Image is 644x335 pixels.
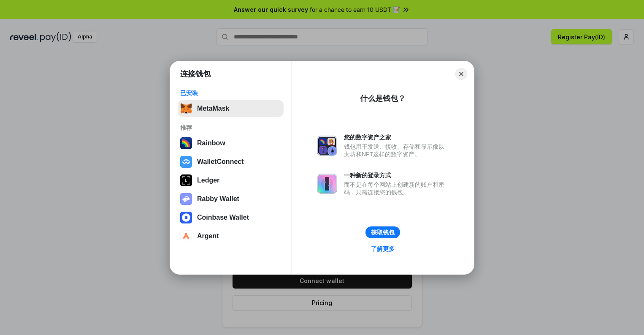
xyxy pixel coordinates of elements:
button: WalletConnect [178,153,284,170]
div: 而不是在每个网站上创建新的账户和密码，只需连接您的钱包。 [344,181,449,196]
button: Rabby Wallet [178,191,284,207]
div: Ledger [197,177,219,184]
div: 您的数字资产之家 [344,133,449,141]
a: 了解更多 [366,243,400,254]
img: svg+xml,%3Csvg%20xmlns%3D%22http%3A%2F%2Fwww.w3.org%2F2000%2Fsvg%22%20fill%3D%22none%22%20viewBox... [317,174,337,194]
div: 一种新的登录方式 [344,172,449,179]
img: svg+xml,%3Csvg%20width%3D%2228%22%20height%3D%2228%22%20viewBox%3D%220%200%2028%2028%22%20fill%3D... [180,156,192,168]
img: svg+xml,%3Csvg%20xmlns%3D%22http%3A%2F%2Fwww.w3.org%2F2000%2Fsvg%22%20width%3D%2228%22%20height%3... [180,174,192,186]
div: Rabby Wallet [197,195,239,203]
img: svg+xml,%3Csvg%20width%3D%2228%22%20height%3D%2228%22%20viewBox%3D%220%200%2028%2028%22%20fill%3D... [180,230,192,242]
div: Argent [197,232,219,240]
img: svg+xml,%3Csvg%20xmlns%3D%22http%3A%2F%2Fwww.w3.org%2F2000%2Fsvg%22%20fill%3D%22none%22%20viewBox... [180,193,192,205]
button: Close [455,68,467,80]
div: Coinbase Wallet [197,214,249,221]
button: Ledger [178,172,284,189]
button: Rainbow [178,135,284,152]
img: svg+xml,%3Csvg%20xmlns%3D%22http%3A%2F%2Fwww.w3.org%2F2000%2Fsvg%22%20fill%3D%22none%22%20viewBox... [317,136,337,156]
div: 钱包用于发送、接收、存储和显示像以太坊和NFT这样的数字资产。 [344,143,449,158]
div: 推荐 [180,124,281,131]
button: Coinbase Wallet [178,209,284,226]
div: Rainbow [197,139,225,147]
div: 获取钱包 [371,229,395,236]
div: 什么是钱包？ [360,93,406,103]
h1: 连接钱包 [180,69,211,79]
button: Argent [178,228,284,245]
button: 获取钱包 [365,226,400,238]
img: svg+xml,%3Csvg%20width%3D%22120%22%20height%3D%22120%22%20viewBox%3D%220%200%20120%20120%22%20fil... [180,137,192,149]
div: WalletConnect [197,158,244,166]
img: svg+xml,%3Csvg%20width%3D%2228%22%20height%3D%2228%22%20viewBox%3D%220%200%2028%2028%22%20fill%3D... [180,212,192,223]
div: MetaMask [197,105,229,112]
img: svg+xml,%3Csvg%20fill%3D%22none%22%20height%3D%2233%22%20viewBox%3D%220%200%2035%2033%22%20width%... [180,103,192,114]
div: 了解更多 [371,245,395,253]
div: 已安装 [180,89,281,97]
button: MetaMask [178,100,284,117]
